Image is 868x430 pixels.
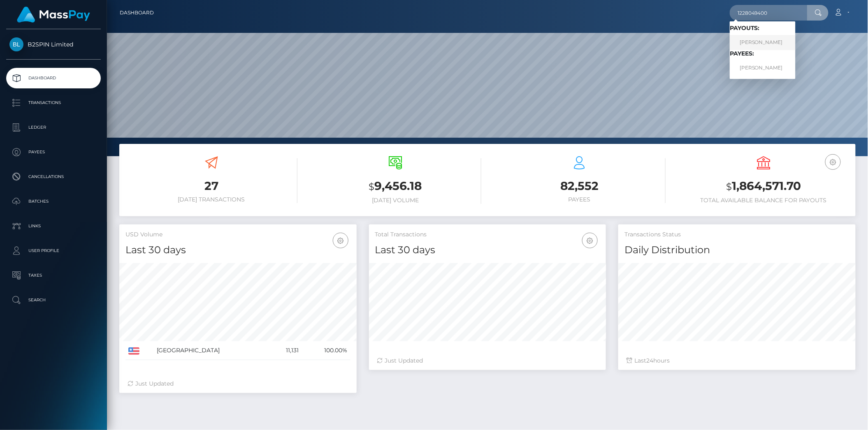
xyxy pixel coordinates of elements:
h4: Last 30 days [375,243,600,257]
h3: 27 [125,178,297,194]
img: B2SPIN Limited [9,37,23,51]
p: Ledger [9,121,97,134]
p: Taxes [9,269,97,282]
p: Payees [9,146,97,158]
a: Taxes [6,265,101,286]
a: User Profile [6,240,101,261]
img: MassPay Logo [17,7,90,23]
div: Just Updated [377,356,598,365]
h5: USD Volume [125,231,350,239]
td: 11,131 [270,341,302,360]
p: Dashboard [9,72,97,84]
h6: Payees [494,196,666,203]
a: Payees [6,142,101,162]
h5: Transactions Status [624,231,849,239]
h3: 9,456.18 [310,178,482,195]
p: Transactions [9,97,97,109]
a: Transactions [6,92,101,113]
small: $ [726,181,732,192]
h3: 1,864,571.70 [678,178,850,195]
td: 100.00% [302,341,350,360]
p: Links [9,220,97,232]
h4: Last 30 days [125,243,350,257]
h6: [DATE] Transactions [125,196,297,203]
h4: Daily Distribution [624,243,849,257]
a: Dashboard [120,4,154,21]
td: [GEOGRAPHIC_DATA] [154,341,270,360]
a: Search [6,290,101,310]
h6: Payees: [730,50,796,57]
div: Just Updated [128,379,348,388]
h5: Total Transactions [375,231,600,239]
a: Batches [6,191,101,212]
small: $ [369,181,375,192]
h6: [DATE] Volume [310,197,482,204]
div: Last hours [627,356,847,365]
a: Ledger [6,117,101,138]
input: Search... [730,5,807,21]
p: User Profile [9,245,97,257]
h6: Total Available Balance for Payouts [678,197,850,204]
a: Dashboard [6,68,101,88]
a: Links [6,216,101,236]
h3: 82,552 [494,178,666,194]
span: 24 [646,357,653,364]
h6: Payouts: [730,25,796,32]
a: [PERSON_NAME] [730,60,796,76]
p: Cancellations [9,171,97,183]
img: US.png [128,347,139,355]
a: [PERSON_NAME] [730,35,796,50]
p: Batches [9,195,97,208]
a: Cancellations [6,166,101,187]
p: Search [9,294,97,306]
span: B2SPIN Limited [6,41,101,48]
